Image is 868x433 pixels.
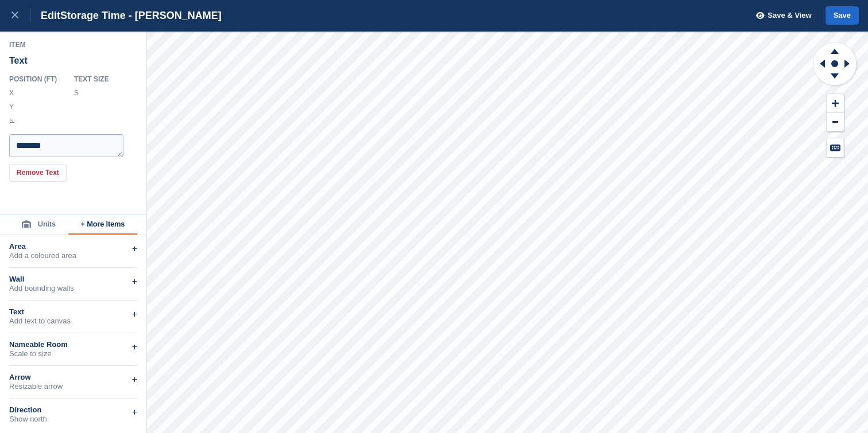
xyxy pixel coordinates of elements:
[68,215,137,235] button: + More Items
[826,6,859,25] button: Save
[768,10,811,21] span: Save & View
[9,235,137,268] div: AreaAdd a coloured area+
[9,242,137,251] div: Area
[132,340,137,354] div: +
[827,138,844,157] button: Keyboard Shortcuts
[9,382,137,391] div: Resizable arrow
[9,75,65,84] div: Position ( FT )
[74,75,125,84] div: Text Size
[74,88,80,97] label: S
[9,268,137,301] div: WallAdd bounding walls+
[9,405,137,415] div: Direction
[9,307,137,317] div: Text
[132,275,137,288] div: +
[132,373,137,387] div: +
[132,242,137,256] div: +
[9,301,137,333] div: TextAdd text to canvas+
[9,340,137,349] div: Nameable Room
[10,118,14,123] img: angle-icn.0ed2eb85.svg
[9,251,137,260] div: Add a coloured area
[9,275,137,284] div: Wall
[9,102,15,111] label: Y
[9,284,137,293] div: Add bounding walls
[9,399,137,431] div: DirectionShow north+
[827,94,844,113] button: Zoom In
[9,88,15,97] label: X
[9,366,137,399] div: ArrowResizable arrow+
[827,113,844,132] button: Zoom Out
[9,50,138,71] div: Text
[132,307,137,321] div: +
[9,333,137,366] div: Nameable RoomScale to size+
[9,40,138,49] div: Item
[132,405,137,419] div: +
[9,317,137,326] div: Add text to canvas
[750,6,812,25] button: Save & View
[30,9,222,22] div: Edit Storage Time - [PERSON_NAME]
[9,415,137,424] div: Show north
[9,164,67,181] button: Remove Text
[9,215,68,235] button: Units
[9,349,137,358] div: Scale to size
[9,373,137,382] div: Arrow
